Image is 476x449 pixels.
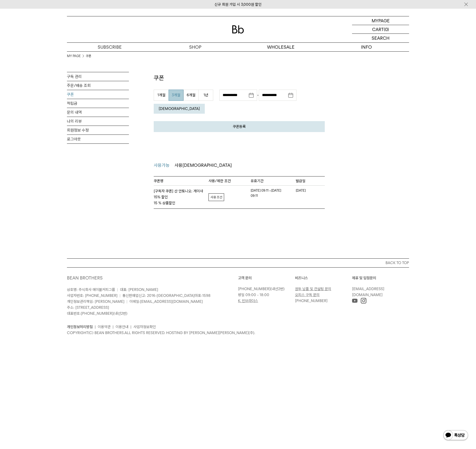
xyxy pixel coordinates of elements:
button: 6개월 [183,90,198,101]
button: 1년 [198,90,213,101]
em: 쿠폰등록 [233,124,246,129]
p: COPYRIGHT(C) BEAN BROTHERS. ALL RIGHTS RESERVED. HOSTING BY [PERSON_NAME][PERSON_NAME](주). [67,330,409,336]
th: 발급일 [296,176,325,185]
a: K. 빈브라더스 [238,299,258,303]
span: 사업자번호: [PHONE_NUMBER] [67,293,118,298]
a: CART (0) [352,25,409,34]
span: 이메일: [129,299,203,304]
p: (내선2번) [238,286,293,292]
span: | [126,299,127,304]
a: 쿠폰 [67,90,129,99]
a: MY PAGE [67,54,81,59]
a: BEAN BROTHERS [67,275,103,280]
a: MYPAGE [352,16,409,25]
a: 사용[DEMOGRAPHIC_DATA] [175,162,237,169]
a: 이용약관 [98,325,111,329]
a: 주문/배송 조회 [67,81,129,90]
a: 사용가능 [154,162,175,169]
div: - [219,90,297,101]
span: 주소: [STREET_ADDRESS] [67,305,109,310]
a: [EMAIL_ADDRESS][DOMAIN_NAME] [352,287,384,297]
th: 유효기간 [251,176,296,185]
a: SHOP [152,43,238,51]
a: [EMAIL_ADDRESS][DOMAIN_NAME] [140,299,203,304]
a: [PHONE_NUMBER] [81,311,113,316]
a: 회원정보 수정 [67,126,129,135]
a: [PHONE_NUMBER] [295,299,327,303]
p: SEARCH [372,34,389,42]
strong: [구독자 쿠폰] 산 안토니오: 게이샤 15% 할인 15 % 상품할인 [154,188,208,206]
a: 나의 리뷰 [67,117,129,126]
button: BACK TO TOP [67,258,409,267]
span: 대표번호: (내선2번) [67,311,127,316]
a: 쿠폰등록 [154,121,325,132]
p: 쿠폰 [154,74,325,82]
a: 원두 납품 및 컨설팅 문의 [295,287,331,291]
a: 문의 내역 [67,108,129,117]
p: 제휴 및 입점문의 [352,275,409,281]
a: 개인정보처리방침 [67,325,93,329]
a: 로그아웃 [67,135,129,143]
button: [DEMOGRAPHIC_DATA] [154,104,205,114]
em: [DATE] 09:11 ~[DATE] 09:11 [251,188,283,199]
a: 사업자정보확인 [133,325,156,329]
button: 3개월 [169,90,183,101]
th: 사용/제한 조건 [208,176,251,185]
button: 1개월 [154,90,169,101]
a: 오피스 구독 문의 [295,293,320,297]
span: 통신판매업신고: 2016-[GEOGRAPHIC_DATA]마포-1598 [122,293,210,298]
span: | [117,287,118,292]
span: 사용[DEMOGRAPHIC_DATA] [175,163,232,168]
a: SUBSCRIBE [67,43,152,51]
th: 쿠폰명 [154,176,208,185]
p: (0) [384,25,389,34]
li: | [95,324,96,330]
span: 대표: [PERSON_NAME] [120,287,158,292]
p: MYPAGE [372,16,390,25]
a: 이용안내 [116,325,128,329]
span: 개인정보관리책임: [PERSON_NAME] [67,299,124,304]
p: 비즈니스 [295,275,352,281]
em: [DEMOGRAPHIC_DATA] [159,106,200,111]
p: CART [372,25,384,34]
p: INFO [324,43,409,51]
p: WHOLESALE [238,43,324,51]
p: 평일 09:00 - 18:00 [238,292,293,298]
a: 쿠폰 [86,54,91,59]
a: 적립금 [67,99,129,108]
td: [DATE] [296,188,325,206]
img: 카카오톡 채널 1:1 채팅 버튼 [443,430,469,442]
span: | [119,293,120,298]
li: | [113,324,114,330]
a: [PHONE_NUMBER] [238,287,270,291]
img: 로고 [232,25,244,34]
p: 고객 문의 [238,275,295,281]
span: 사용가능 [154,162,170,169]
a: 구독 관리 [67,72,129,81]
a: 신규 회원 가입 시 3,000원 할인 [214,2,262,7]
li: | [130,324,131,330]
span: 상호명: 주식회사 에이블커피그룹 [67,287,115,292]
